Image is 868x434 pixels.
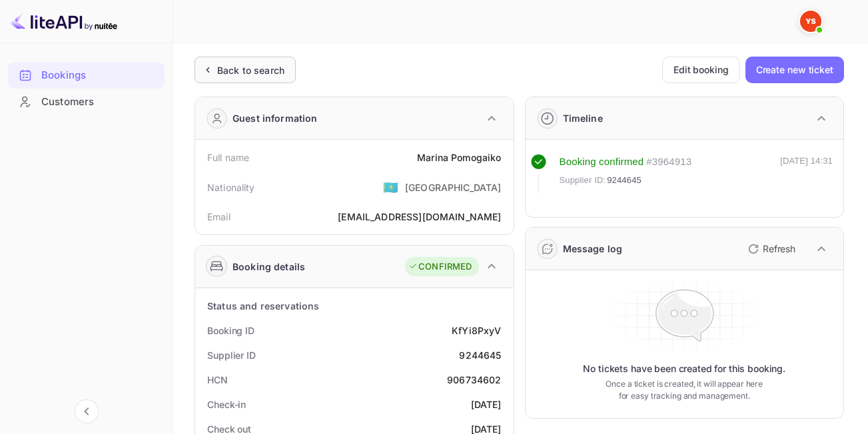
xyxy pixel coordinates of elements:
div: Booking details [232,260,305,274]
div: Email [207,210,230,224]
div: [DATE] 14:31 [780,154,833,193]
img: Yandex Support [800,11,821,32]
div: 9244645 [459,348,501,362]
div: Timeline [563,111,603,125]
div: [EMAIL_ADDRESS][DOMAIN_NAME] [338,210,501,224]
p: Once a ticket is created, it will appear here for easy tracking and management. [600,378,769,402]
span: Supplier ID: [560,174,606,187]
button: Refresh [740,238,801,260]
a: Customers [8,89,165,114]
div: HCN [207,373,228,387]
div: Marina Pomogaiko [417,150,501,164]
span: United States [383,175,398,199]
p: Refresh [763,242,795,256]
div: CONFIRMED [408,260,472,274]
div: Status and reservations [207,299,319,313]
div: [DATE] [471,397,502,411]
div: Check-in [207,397,246,411]
div: Full name [207,150,249,164]
div: Booking ID [207,324,254,337]
div: 906734602 [447,373,501,387]
div: Guest information [232,111,318,125]
div: Bookings [8,63,165,89]
a: Bookings [8,63,165,87]
div: Supplier ID [207,348,256,362]
button: Collapse navigation [75,399,99,423]
span: 9244645 [607,174,642,187]
div: Nationality [207,180,255,194]
div: [GEOGRAPHIC_DATA] [405,180,502,194]
div: Message log [563,242,623,256]
img: LiteAPI logo [11,11,117,32]
div: Bookings [41,68,158,83]
div: Back to search [217,63,284,77]
div: # 3964913 [646,154,691,170]
button: Edit booking [662,57,740,83]
div: Customers [8,89,165,115]
div: Customers [41,95,158,110]
button: Create new ticket [745,57,844,83]
div: Booking confirmed [560,154,644,170]
div: KfYi8PxyV [452,324,501,337]
p: No tickets have been created for this booking. [583,362,785,375]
